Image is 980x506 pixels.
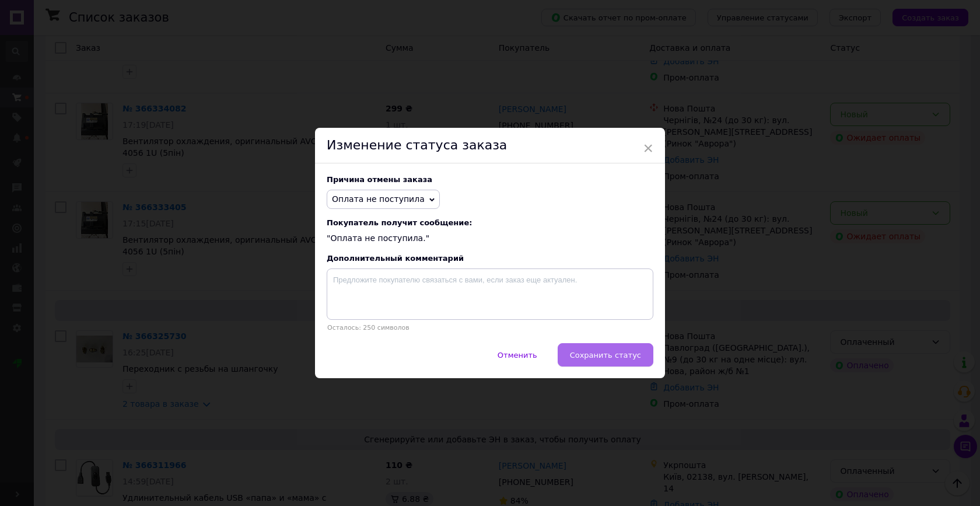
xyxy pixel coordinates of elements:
span: Оплата не поступила [332,194,425,204]
p: Осталось: 250 символов [327,324,653,331]
div: Изменение статуса заказа [315,128,665,163]
div: Дополнительный комментарий [327,254,653,263]
span: × [643,138,653,158]
span: Сохранить статус [570,351,641,360]
span: Покупатель получит сообщение: [327,218,653,227]
span: Отменить [498,351,537,360]
div: Причина отмены заказа [327,175,653,184]
div: "Оплата не поступила." [327,218,653,245]
button: Сохранить статус [558,343,653,367]
button: Отменить [485,343,549,367]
